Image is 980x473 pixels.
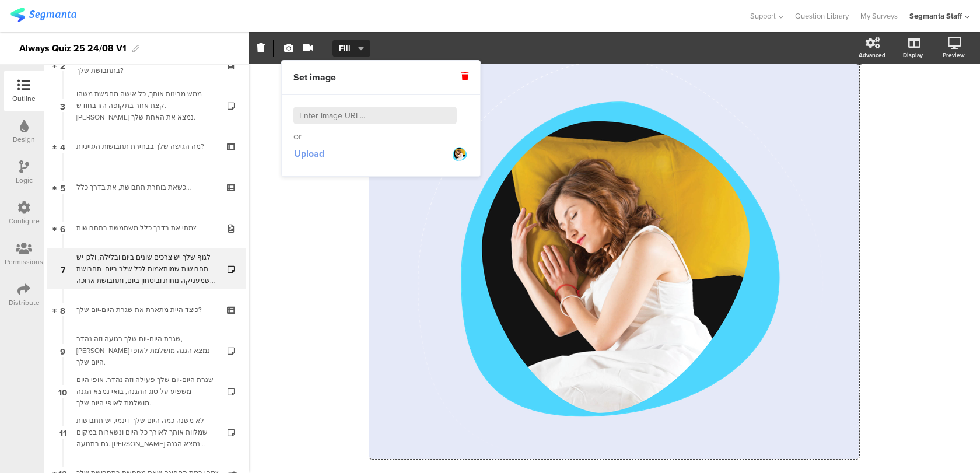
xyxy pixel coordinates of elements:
div: Distribute [9,297,40,308]
span: Fill [339,43,362,55]
a: 7 לגוף שלך יש צרכים שונים ביום ובלילה, ולכן יש תחבושות שמותאמות לכל שלב ביום. תחבושת שמעניקה נוחו... [47,248,246,289]
a: 9 שגרת היום-יום שלך רגועה וזה נהדר, [PERSON_NAME] נמצא הגנה מושלמת לאופי היום שלך. [47,330,246,371]
div: Permissions [5,257,43,267]
a: 10 שגרת היום-יום שלך פעילה וזה נהדר. אופי היום משפיע על סוג ההגנה, בואי נמצא הגנה מושלמת לאופי הי... [47,371,246,412]
div: Preview [943,51,965,59]
div: Logic [16,175,33,185]
span: Set image [293,71,336,84]
div: לא משנה כמה היום שלך דינמי, יש תחבושות שמלוות אותך לאורך כל היום ונשארות במקום גם בתנועה. בואי נמ... [76,415,216,450]
img: https%3A%2F%2Fd3qka8e8qzmug1.cloudfront.net%2Fquestion%2F06772951d9556ce56af2.png [451,145,468,163]
div: Outline [12,93,36,104]
div: Always Quiz 25 24/08 V1 [19,39,127,58]
div: Design [13,134,35,145]
button: Upload [293,143,325,164]
a: 5 כשאת בוחרת תחבושת, את בדרך כלל… [47,167,246,208]
button: Fill [332,40,370,57]
a: 6 מתי את בדרך כלל משתמשת בתחבושות? [47,208,246,248]
span: or [293,130,302,143]
a: 11 לא משנה כמה היום שלך דינמי, יש תחבושות שמלוות אותך לאורך כל היום ונשארות במקום גם בתנועה. [PER... [47,412,246,453]
span: Upload [294,147,324,160]
div: Advanced [859,51,885,59]
a: 2 ואם נרד לפרטים, מה בדיוק את מחפשת בתחבושת שלך? [47,44,246,85]
span: 2 [60,58,65,71]
span: 10 [58,385,67,398]
div: כיצד היית מתארת את שגרת היום-יום שלך? [76,304,216,316]
div: לגוף שלך יש צרכים שונים ביום ובלילה, ולכן יש תחבושות שמותאמות לכל שלב ביום. תחבושת שמעניקה נוחות ... [76,251,216,286]
span: 4 [60,140,65,153]
div: מתי את בדרך כלל משתמשת בתחבושות? [76,222,216,234]
span: 11 [60,426,66,439]
div: כשאת בוחרת תחבושת, את בדרך כלל… [76,181,216,193]
div: Display [903,51,923,59]
a: 8 כיצד היית מתארת את שגרת היום-יום שלך? [47,289,246,330]
div: מה הגישה שלך בבחירת תחבושות היגייניות? [76,141,216,152]
span: 9 [60,344,65,357]
div: שגרת היום-יום שלך פעילה וזה נהדר. אופי היום משפיע על סוג ההגנה, בואי נמצא הגנה מושלמת לאופי היום ... [76,374,216,409]
span: 6 [60,222,65,234]
span: 5 [60,181,65,194]
div: ממש מבינות אותך, כל אישה מחפשת משהו קצת אחר בתקופה הזו בחודש. בואי נמצא את האחת שלך. [76,88,216,123]
div: ואם נרד לפרטים, מה בדיוק את מחפשת בתחבושת שלך? [76,53,216,76]
div: Configure [9,216,40,226]
img: לגוף שלך יש צרכים שונים ביום ובלילה, ולכן יש תחבושות שמותאמות לכל שלב ביום. תחבושת שמעניקה נוחות ... [381,57,848,459]
a: 3 ממש מבינות אותך, כל אישה מחפשת משהו קצת אחר בתקופה הזו בחודש. [PERSON_NAME] נמצא את האחת שלך. [47,85,246,126]
span: 3 [60,99,65,112]
span: Support [750,10,776,22]
a: 4 מה הגישה שלך בבחירת תחבושות היגייניות? [47,126,246,167]
input: Enter image URL... [293,107,457,124]
div: שגרת היום-יום שלך רגועה וזה נהדר, בואי נמצא הגנה מושלמת לאופי היום שלך. [76,333,216,368]
div: Segmanta Staff [909,10,962,22]
span: 7 [61,262,65,275]
span: 8 [60,303,65,316]
img: segmanta logo [10,8,76,22]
